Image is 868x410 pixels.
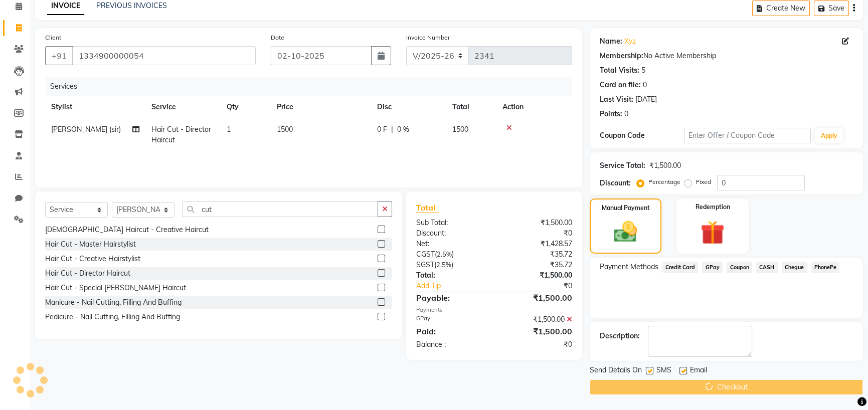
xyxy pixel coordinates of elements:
[45,283,186,293] div: Hair Cut - Special [PERSON_NAME] Haircut
[811,262,840,273] span: PhonePe
[416,306,572,314] div: Payments
[600,331,640,341] div: Description:
[494,270,579,281] div: ₹1,500.00
[371,96,446,118] th: Disc
[145,96,221,118] th: Service
[494,292,579,304] div: ₹1,500.00
[46,77,580,96] div: Services
[656,365,671,377] span: SMS
[600,94,633,105] div: Last Visit:
[814,1,849,16] button: Save
[782,262,807,273] span: Cheque
[409,249,494,260] div: ( )
[600,178,631,188] div: Discount:
[494,218,579,228] div: ₹1,500.00
[182,201,378,217] input: Search or Scan
[409,270,494,281] div: Total:
[815,128,843,143] button: Apply
[643,80,647,90] div: 0
[436,261,451,269] span: 2.5%
[494,314,579,325] div: ₹1,500.00
[45,46,73,65] button: +91
[600,160,645,171] div: Service Total:
[624,109,628,119] div: 0
[590,365,642,377] span: Send Details On
[600,109,622,119] div: Points:
[271,96,371,118] th: Price
[45,254,140,264] div: Hair Cut - Creative Hairstylist
[727,262,752,273] span: Coupon
[752,1,810,16] button: Create New
[648,177,680,186] label: Percentage
[151,125,211,144] span: Hair Cut - Director Haircut
[391,124,393,135] span: |
[452,125,468,134] span: 1500
[600,51,853,61] div: No Active Membership
[600,130,684,141] div: Coupon Code
[494,325,579,337] div: ₹1,500.00
[602,203,650,213] label: Manual Payment
[649,160,681,171] div: ₹1,500.00
[72,46,256,65] input: Search by Name/Mobile/Email/Code
[624,36,636,47] a: Xyz
[684,128,811,143] input: Enter Offer / Coupon Code
[693,218,732,248] img: _gift.svg
[600,36,622,47] div: Name:
[45,33,61,42] label: Client
[409,218,494,228] div: Sub Total:
[409,339,494,350] div: Balance :
[635,94,657,105] div: [DATE]
[437,250,452,258] span: 2.5%
[271,33,284,42] label: Date
[508,281,580,291] div: ₹0
[446,96,496,118] th: Total
[641,65,645,76] div: 5
[397,124,409,135] span: 0 %
[416,260,434,269] span: SGST
[277,125,293,134] span: 1500
[406,33,450,42] label: Invoice Number
[756,262,778,273] span: CASH
[494,239,579,249] div: ₹1,428.57
[494,339,579,350] div: ₹0
[45,268,130,279] div: Hair Cut - Director Haircut
[45,312,180,322] div: Pedicure - Nail Cutting, Filling And Buffing
[227,125,231,134] span: 1
[416,250,435,259] span: CGST
[409,281,508,291] a: Add Tip
[600,65,639,76] div: Total Visits:
[409,228,494,239] div: Discount:
[662,262,699,273] span: Credit Card
[409,292,494,304] div: Payable:
[96,1,167,10] a: PREVIOUS INVOICES
[409,325,494,337] div: Paid:
[496,96,572,118] th: Action
[690,365,707,377] span: Email
[45,96,145,118] th: Stylist
[51,125,121,134] span: [PERSON_NAME] (sir)
[696,202,730,212] label: Redemption
[409,260,494,270] div: ( )
[494,228,579,239] div: ₹0
[600,80,641,90] div: Card on file:
[696,177,711,186] label: Fixed
[45,297,182,308] div: Manicure - Nail Cutting, Filling And Buffing
[377,124,387,135] span: 0 F
[494,260,579,270] div: ₹35.72
[221,96,271,118] th: Qty
[607,219,644,245] img: _cash.svg
[600,262,658,272] span: Payment Methods
[409,239,494,249] div: Net:
[702,262,723,273] span: GPay
[600,51,643,61] div: Membership:
[416,202,439,213] span: Total
[45,225,209,235] div: [DEMOGRAPHIC_DATA] Haircut - Creative Haircut
[409,314,494,325] div: GPay
[494,249,579,260] div: ₹35.72
[45,239,136,250] div: Hair Cut - Master Hairstylist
